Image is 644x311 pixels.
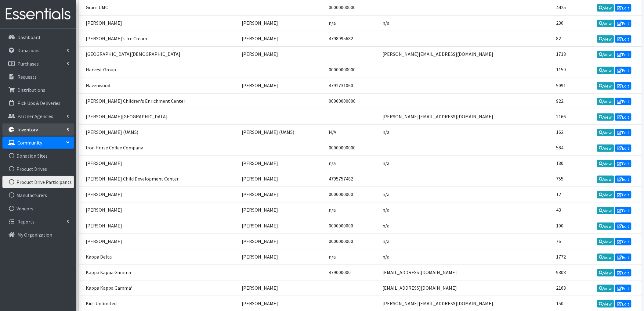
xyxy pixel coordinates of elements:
[79,93,238,109] td: [PERSON_NAME] Children's Enrichment Center
[2,123,74,136] a: Inventory
[615,238,631,245] a: Edit
[17,232,52,238] p: My Organization
[238,31,325,47] td: [PERSON_NAME]
[2,4,74,24] img: HumanEssentials
[379,156,553,171] td: n/a
[325,171,379,187] td: 4795757482
[2,71,74,83] a: Requests
[79,249,238,265] td: Kappa Delta
[17,87,45,93] p: Distributions
[553,47,591,62] td: 1713
[553,109,591,124] td: 2166
[325,265,379,280] td: 479000000
[2,44,74,56] a: Donations
[325,93,379,109] td: 00000000000
[79,234,238,249] td: [PERSON_NAME]
[2,216,74,228] a: Reports
[325,124,379,140] td: N/A
[597,145,614,152] a: View
[79,171,238,187] td: [PERSON_NAME] Child Development Center
[379,109,553,124] td: [PERSON_NAME][EMAIL_ADDRESS][DOMAIN_NAME]
[615,129,631,136] a: Edit
[379,265,553,280] td: [EMAIL_ADDRESS][DOMAIN_NAME]
[597,67,614,74] a: View
[597,98,614,105] a: View
[379,249,553,265] td: n/a
[238,16,325,31] td: [PERSON_NAME]
[379,16,553,31] td: n/a
[79,109,238,124] td: [PERSON_NAME][GEOGRAPHIC_DATA]
[379,124,553,140] td: n/a
[597,82,614,90] a: View
[597,238,614,245] a: View
[17,100,60,106] p: Pick Ups & Deliveries
[2,163,74,175] a: Product Drives
[597,191,614,198] a: View
[597,113,614,121] a: View
[325,218,379,234] td: 0000000000
[597,129,614,136] a: View
[17,127,38,133] p: Inventory
[79,62,238,78] td: Harvest Group
[615,254,631,261] a: Edit
[325,156,379,171] td: n/a
[597,300,614,308] a: View
[553,234,591,249] td: 76
[238,218,325,234] td: [PERSON_NAME]
[2,31,74,43] a: Dashboard
[553,280,591,296] td: 2163
[379,280,553,296] td: [EMAIL_ADDRESS][DOMAIN_NAME]
[553,156,591,171] td: 180
[2,84,74,96] a: Distributions
[379,187,553,202] td: n/a
[325,187,379,202] td: 0000000000
[615,82,631,90] a: Edit
[238,249,325,265] td: [PERSON_NAME]
[553,218,591,234] td: 100
[2,150,74,162] a: Donation Sites
[325,202,379,218] td: n/a
[17,140,42,146] p: Community
[17,113,53,119] p: Partner Agencies
[325,62,379,78] td: 00000000000
[17,34,40,40] p: Dashboard
[379,218,553,234] td: n/a
[597,51,614,58] a: View
[597,160,614,167] a: View
[238,187,325,202] td: [PERSON_NAME]
[238,78,325,93] td: [PERSON_NAME]
[597,207,614,214] a: View
[553,62,591,78] td: 1159
[615,98,631,105] a: Edit
[597,35,614,43] a: View
[553,31,591,47] td: 82
[615,223,631,230] a: Edit
[379,202,553,218] td: n/a
[79,280,238,296] td: Kappa Kappa Gamma*
[79,31,238,47] td: [PERSON_NAME]'s Ice Cream
[615,207,631,214] a: Edit
[553,78,591,93] td: 5091
[597,176,614,183] a: View
[238,47,325,62] td: [PERSON_NAME]
[238,171,325,187] td: [PERSON_NAME]
[79,202,238,218] td: [PERSON_NAME]
[553,265,591,280] td: 9308
[79,16,238,31] td: [PERSON_NAME]
[79,140,238,155] td: Iron Horse Coffee Company
[553,249,591,265] td: 1772
[597,4,614,12] a: View
[615,285,631,292] a: Edit
[615,35,631,43] a: Edit
[325,234,379,249] td: 0000000000
[325,16,379,31] td: n/a
[615,20,631,27] a: Edit
[238,280,325,296] td: [PERSON_NAME]
[615,300,631,308] a: Edit
[238,124,325,140] td: [PERSON_NAME] (UAMS)
[325,78,379,93] td: 4792731060
[615,113,631,121] a: Edit
[325,140,379,155] td: 00000000000
[597,223,614,230] a: View
[2,176,74,188] a: Product Drive Participants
